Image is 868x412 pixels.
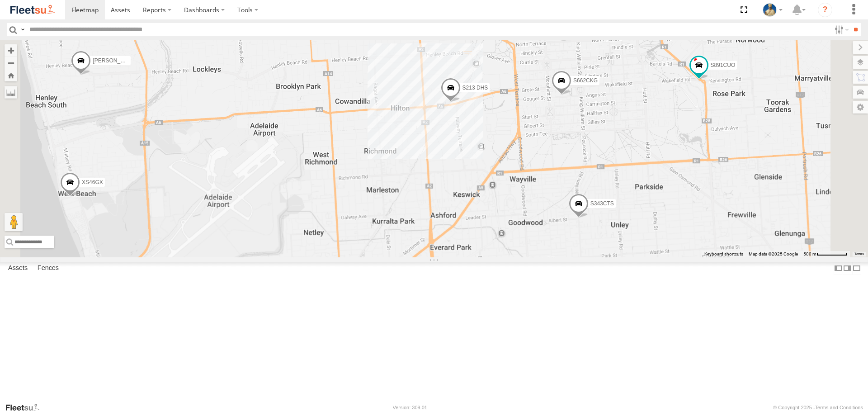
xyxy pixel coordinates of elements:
[711,62,736,68] span: S891CUO
[82,180,103,186] span: XS46GX
[5,86,17,99] label: Measure
[462,85,488,91] span: S213 DHS
[5,44,17,57] button: Zoom in
[759,3,786,17] div: Matt Draper
[5,69,17,81] button: Zoom Home
[93,57,137,64] span: [PERSON_NAME]
[19,23,26,36] label: Search Query
[590,200,614,207] span: S343CTS
[815,405,863,410] a: Terms and Conditions
[831,23,850,36] label: Search Filter Options
[749,251,798,256] span: Map data ©2025 Google
[803,251,816,256] span: 500 m
[801,251,850,257] button: Map scale: 500 m per 64 pixels
[4,262,32,275] label: Assets
[33,262,63,275] label: Fences
[854,252,864,256] a: Terms (opens in new tab)
[818,3,832,17] i: ?
[773,405,863,410] div: © Copyright 2025 -
[843,262,852,275] label: Dock Summary Table to the Right
[852,262,861,275] label: Hide Summary Table
[5,57,17,69] button: Zoom out
[704,251,743,257] button: Keyboard shortcuts
[853,101,868,114] label: Map Settings
[5,403,47,412] a: Visit our Website
[834,262,843,275] label: Dock Summary Table to the Left
[393,405,427,410] div: Version: 309.01
[573,77,598,84] span: S662CKG
[9,4,56,16] img: fleetsu-logo-horizontal.svg
[5,213,23,231] button: Drag Pegman onto the map to open Street View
